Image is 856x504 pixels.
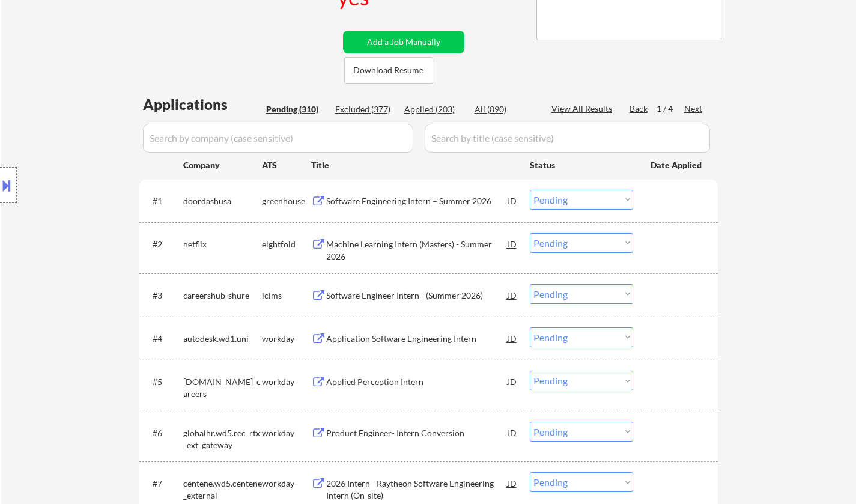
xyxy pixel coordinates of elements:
div: JD [506,233,518,255]
div: View All Results [551,103,616,115]
div: Software Engineering Intern – Summer 2026 [326,195,508,207]
div: JD [506,327,518,349]
div: Status [530,154,633,175]
div: Product Engineer- Intern Conversion [326,427,508,439]
div: JD [506,422,518,443]
div: workday [262,333,311,345]
div: netflix [183,238,262,250]
div: careershub-shure [183,290,262,302]
div: JD [506,190,518,211]
div: Back [630,103,649,115]
button: Add a Job Manually [343,31,464,53]
div: greenhouse [262,195,311,207]
div: centene.wd5.centene_external [183,478,262,501]
div: workday [262,478,311,490]
input: Search by title (case sensitive) [425,124,710,153]
div: doordashusa [183,195,262,207]
div: 2026 Intern - Raytheon Software Engineering Intern (On-site) [326,478,508,501]
div: Next [684,103,703,115]
div: Application Software Engineering Intern [326,333,508,345]
div: ATS [262,159,311,171]
div: Pending (310) [266,103,326,115]
div: globalhr.wd5.rec_rtx_ext_gateway [183,427,262,451]
div: All (890) [475,103,535,115]
div: Title [311,159,518,171]
div: #7 [153,478,174,490]
div: Machine Learning Intern (Masters) - Summer 2026 [326,238,508,262]
div: Company [183,159,262,171]
div: 1 / 4 [657,103,684,115]
div: Applied (203) [404,103,464,115]
div: [DOMAIN_NAME]_careers [183,376,262,399]
button: Download Resume [344,57,433,84]
div: JD [506,284,518,306]
div: autodesk.wd1.uni [183,333,262,345]
div: workday [262,376,311,388]
div: JD [506,371,518,392]
div: Date Applied [651,159,703,171]
div: Excluded (377) [335,103,395,115]
div: Applied Perception Intern [326,376,508,388]
div: eightfold [262,238,311,250]
input: Search by company (case sensitive) [143,124,413,153]
div: JD [506,472,518,494]
div: workday [262,427,311,439]
div: #6 [153,427,174,439]
div: #5 [153,376,174,388]
div: icims [262,290,311,302]
div: Software Engineer Intern - (Summer 2026) [326,290,508,302]
div: #4 [153,333,174,345]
